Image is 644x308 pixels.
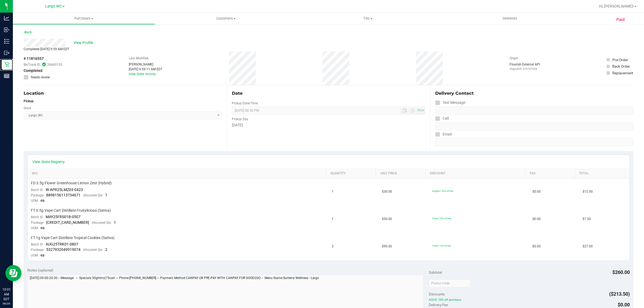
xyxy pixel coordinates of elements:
[31,75,50,80] span: Needs review
[382,244,392,249] span: $90.00
[46,247,80,252] span: 5327932049919074
[46,188,83,192] span: W-APR25LMZ03-0423
[31,193,43,197] span: Package
[435,99,465,107] label: Text Message
[46,193,80,197] span: 8898156113734671
[42,62,46,67] span: In Sync
[232,122,425,128] div: [DATE]
[24,106,31,111] label: Store
[432,190,453,192] span: 50ghlmz: 50% off line
[232,117,248,122] label: Pickup Day
[583,189,593,194] span: $12.00
[532,189,541,194] span: $0.00
[105,247,107,252] span: 2
[24,99,34,103] strong: Pickup
[612,269,630,275] span: $260.00
[382,189,392,194] span: $30.00
[612,64,630,69] div: Back Order
[529,171,573,176] a: Tax
[495,16,525,21] span: Deliveries
[83,248,103,252] span: Allocated Qty
[510,67,540,71] p: Original ID: 316167528
[41,226,45,230] span: ea
[32,159,65,164] a: View State Registry
[24,90,222,97] div: Location
[429,270,442,274] span: Subtotal
[46,242,78,246] span: AUG25TRK01-0807
[24,47,69,51] span: Completed [DATE] 9:59 AM EDT
[583,217,591,222] span: $7.50
[429,289,445,299] span: Discounts
[583,244,593,249] span: $27.00
[31,199,38,203] span: UOM
[129,67,162,72] div: [DATE] 9:59:11 AM EDT
[31,226,38,230] span: UOM
[609,291,630,297] span: ($213.50)
[83,193,103,197] span: Allocated Qty
[332,189,334,194] span: 1
[46,215,80,219] span: MAY25FRS01B-0507
[4,16,9,21] inline-svg: Analytics
[105,193,107,197] span: 1
[31,221,43,225] span: Package
[532,217,541,222] span: $0.00
[612,70,633,76] div: Replacement
[47,62,62,67] span: 26843155
[430,171,523,176] a: Discount
[4,27,9,32] inline-svg: Inbound
[2,287,10,302] p: 10:01 AM EDT
[24,56,44,61] span: # 11816557
[13,16,155,21] span: Purchases
[4,39,9,44] inline-svg: Inventory
[114,220,116,225] span: 1
[510,62,540,71] div: Flourish External API
[27,268,53,272] span: Notes (optional)
[46,220,89,225] span: [CREDIT_CARD_NUMBER]
[439,13,581,24] a: Deliveries
[435,122,633,130] input: Format: (999) 999-9999
[45,4,62,9] span: Largo WC
[31,188,43,192] span: Batch ID
[155,13,297,24] a: Customers
[510,56,518,61] label: Origin
[435,107,633,115] input: Format: (999) 999-9999
[612,57,628,63] div: Pre-Order
[432,244,451,247] span: 75cart: 75% off line
[24,68,42,74] span: Completed
[429,303,448,307] span: Delivery Fee
[232,101,258,106] label: Pickup Date/Time
[31,243,43,246] span: Batch ID
[429,279,470,287] input: Promo Code
[155,16,297,21] span: Customers
[24,30,32,34] a: Back
[332,217,334,222] span: 1
[31,254,38,257] span: UOM
[382,217,392,222] span: $50.00
[4,62,9,67] inline-svg: Retail
[616,17,625,23] span: Paid
[129,62,162,67] div: [PERSON_NAME]
[31,208,111,213] span: FT 0.5g Vape Cart Distillate Fruitylicious (Sativa)
[297,16,438,21] span: Tills
[13,13,155,24] a: Purchases
[129,56,148,61] label: Last Modified
[41,253,45,257] span: ea
[435,90,633,97] div: Delivery Contact
[532,244,541,249] span: $0.00
[129,72,156,76] a: View Order Activity
[2,302,10,306] p: 08/20
[599,4,634,8] span: Hi, [PERSON_NAME]!
[297,13,439,24] a: Tills
[31,215,43,219] span: Batch ID
[435,130,452,138] label: Email
[31,248,43,252] span: Package
[330,171,374,176] a: Quantity
[31,181,112,186] span: FD 3.5g Flower Greenhouse Lemon Zest (Hybrid)
[332,244,334,249] span: 2
[618,302,630,307] span: $0.00
[31,235,115,240] span: FT 1g Vape Cart Distillate Tropical Cookies (Sativa)
[24,62,41,67] span: BioTrack ID:
[74,40,95,46] span: View Profile
[92,221,111,225] span: Allocated Qty
[429,298,630,302] span: AIQ10: 10% off purchase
